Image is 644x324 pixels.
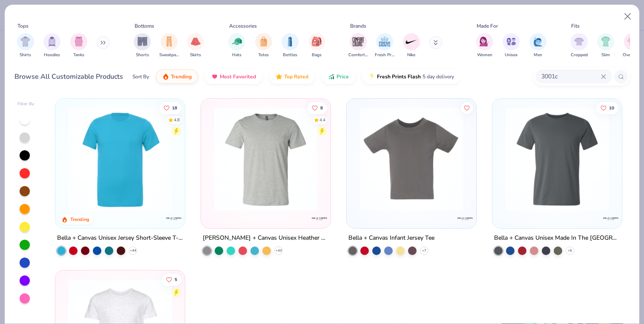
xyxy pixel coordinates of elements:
[476,33,493,58] button: filter button
[623,52,642,58] span: Oversized
[574,37,584,46] img: Cropped Image
[348,233,434,244] div: Bella + Canvas Infant Jersey Tee
[162,273,182,285] button: Like
[407,52,415,58] span: Nike
[70,33,87,58] button: filter button
[623,33,642,58] div: filter for Oversized
[44,52,60,58] span: Hoodies
[375,52,394,58] span: Fresh Prints
[159,33,179,58] div: filter for Sweatpants
[205,69,262,84] button: Most Favorited
[130,248,136,253] span: + 44
[187,33,204,58] div: filter for Skirts
[269,69,315,84] button: Top Rated
[258,52,269,58] span: Totes
[312,52,322,58] span: Bags
[191,37,201,46] img: Skirts Image
[20,52,31,58] span: Shirts
[255,33,272,58] div: filter for Totes
[505,52,517,58] span: Unisex
[477,52,492,58] span: Women
[322,107,434,211] img: 751c89d9-2bbf-4d15-9bbf-1ae272d91468
[503,33,520,58] button: filter button
[602,210,619,227] img: Bella + Canvas logo
[368,73,375,80] img: flash.gif
[276,248,282,253] span: + 43
[14,72,123,82] div: Browse All Customizable Products
[375,33,394,58] div: filter for Fresh Prints
[282,33,299,58] div: filter for Bottles
[43,33,60,58] button: filter button
[73,52,84,58] span: Tanks
[620,9,636,25] button: Close
[220,73,256,80] span: Most Favorited
[282,33,299,58] button: filter button
[159,52,179,58] span: Sweatpants
[533,37,543,46] img: Men Image
[47,37,57,46] img: Hoodies Image
[160,102,182,114] button: Like
[228,33,245,58] div: filter for Hats
[165,210,182,227] img: Bella + Canvas logo
[467,107,580,211] img: 281da0dc-fd44-4843-862f-0baadccea8c3
[17,101,34,107] div: Filter By
[362,69,460,84] button: Fresh Prints Flash5 day delivery
[285,37,295,46] img: Bottles Image
[228,33,245,58] button: filter button
[283,52,297,58] span: Bottles
[601,37,610,46] img: Slim Image
[164,37,174,46] img: Sweatpants Image
[571,52,588,58] span: Cropped
[375,33,394,58] button: filter button
[190,52,201,58] span: Skirts
[159,33,179,58] button: filter button
[17,33,34,58] div: filter for Shirts
[348,33,368,58] button: filter button
[308,33,325,58] button: filter button
[308,102,327,114] button: Like
[171,73,192,80] span: Trending
[350,22,366,30] div: Brands
[174,117,180,123] div: 4.8
[312,37,321,46] img: Bags Image
[540,72,601,81] input: Try "T-Shirt"
[378,35,391,48] img: Fresh Prints Image
[259,37,268,46] img: Totes Image
[17,33,34,58] button: filter button
[477,22,498,30] div: Made For
[480,37,489,46] img: Women Image
[348,33,368,58] div: filter for Comfort Colors
[175,277,178,281] span: 5
[377,73,421,80] span: Fresh Prints Flash
[43,33,60,58] div: filter for Hoodies
[134,33,151,58] div: filter for Shorts
[571,33,588,58] button: filter button
[355,107,468,211] img: 08a8c695-1603-4529-9fec-796f32c608a4
[311,210,328,227] img: Bella + Canvas logo
[609,106,614,110] span: 10
[534,52,542,58] span: Men
[308,33,325,58] div: filter for Bags
[17,22,29,30] div: Tops
[597,33,614,58] button: filter button
[276,73,282,80] img: TopRated.gif
[232,37,242,46] img: Hats Image
[172,106,178,110] span: 18
[211,73,218,80] img: most_fav.gif
[162,73,169,80] img: trending.gif
[336,73,349,80] span: Price
[403,33,420,58] button: filter button
[597,33,614,58] div: filter for Slim
[135,22,154,30] div: Bottoms
[70,33,87,58] div: filter for Tanks
[503,33,520,58] div: filter for Unisex
[422,248,426,253] span: + 7
[627,37,637,46] img: Oversized Image
[403,33,420,58] div: filter for Nike
[476,33,493,58] div: filter for Women
[571,33,588,58] div: filter for Cropped
[203,233,329,244] div: [PERSON_NAME] + Canvas Unisex Heather CVC T-Shirt
[134,33,151,58] button: filter button
[457,210,474,227] img: Bella + Canvas logo
[348,52,368,58] span: Comfort Colors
